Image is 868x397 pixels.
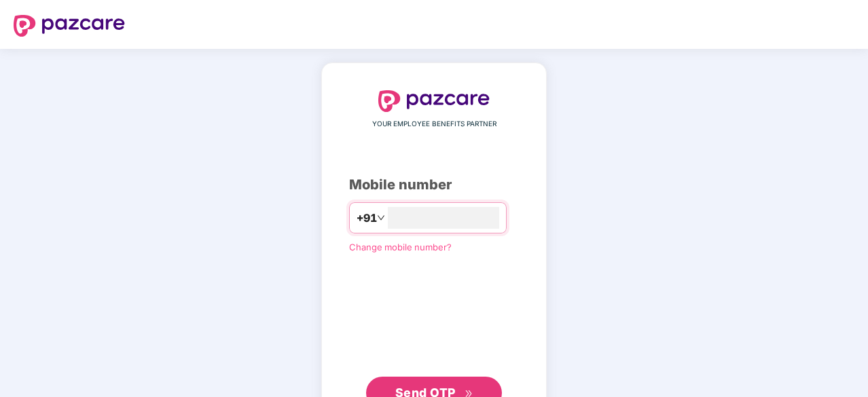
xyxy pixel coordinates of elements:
a: Change mobile number? [349,242,452,252]
span: +91 [357,210,377,227]
span: down [377,214,385,222]
span: YOUR EMPLOYEE BENEFITS PARTNER [372,119,496,130]
div: Mobile number [349,174,519,195]
img: logo [378,90,490,112]
img: logo [14,15,125,37]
